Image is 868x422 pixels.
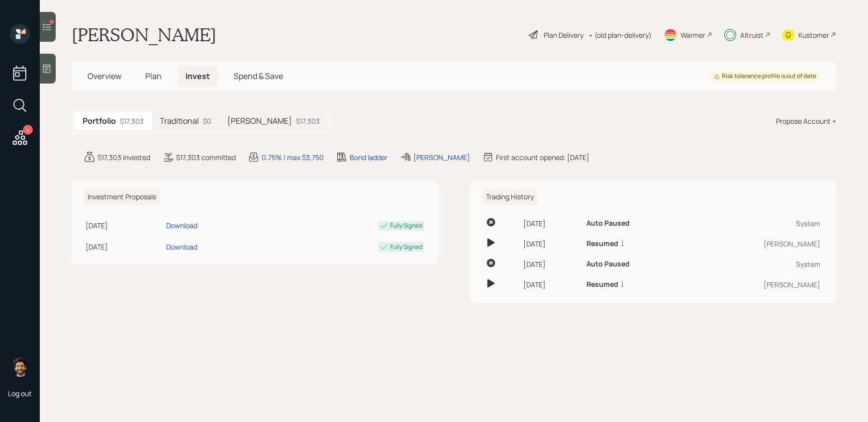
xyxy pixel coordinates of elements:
div: [PERSON_NAME] [693,239,820,249]
h6: Trading History [482,189,538,205]
div: $0 [203,116,211,126]
div: • (old plan-delivery) [588,30,652,40]
div: Bond ladder [350,152,387,163]
h6: Resumed [586,280,618,289]
span: Invest [186,71,210,82]
div: [DATE] [86,220,162,231]
img: eric-schwartz-headshot.png [10,357,30,377]
h5: Traditional [160,116,199,126]
div: Kustomer [798,30,829,40]
div: $17,303 [296,116,320,126]
h5: Portfolio [83,116,116,126]
div: [DATE] [523,259,579,269]
div: $17,303 [120,116,144,126]
h6: Auto Paused [586,260,630,268]
div: System [693,218,820,229]
div: [DATE] [523,279,579,290]
h6: Investment Proposals [84,189,160,205]
div: [DATE] [523,218,579,229]
div: [PERSON_NAME] [413,152,470,163]
h5: [PERSON_NAME] [227,116,292,126]
div: [DATE] [523,239,579,249]
div: [DATE] [86,242,162,252]
div: Download [166,220,197,231]
span: Plan [145,71,162,82]
span: Overview [88,71,121,82]
div: Altruist [740,30,764,40]
div: Warmer [680,30,705,40]
div: System [693,259,820,269]
div: $17,303 committed [176,152,236,163]
h1: [PERSON_NAME] [72,24,216,46]
div: Risk tolerance profile is out of date [714,72,816,81]
div: $17,303 invested [97,152,150,163]
div: Propose Account + [776,116,836,126]
div: Log out [8,389,32,398]
div: Plan Delivery [544,30,583,40]
div: 4 [23,125,33,135]
div: Fully Signed [390,243,422,252]
div: Fully Signed [390,221,422,230]
div: [PERSON_NAME] [693,279,820,290]
h6: Resumed [586,240,618,248]
div: Download [166,242,197,252]
h6: Auto Paused [586,219,630,228]
div: First account opened: [DATE] [496,152,589,163]
span: Spend & Save [234,71,283,82]
div: 0.75% | max $3,750 [262,152,324,163]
